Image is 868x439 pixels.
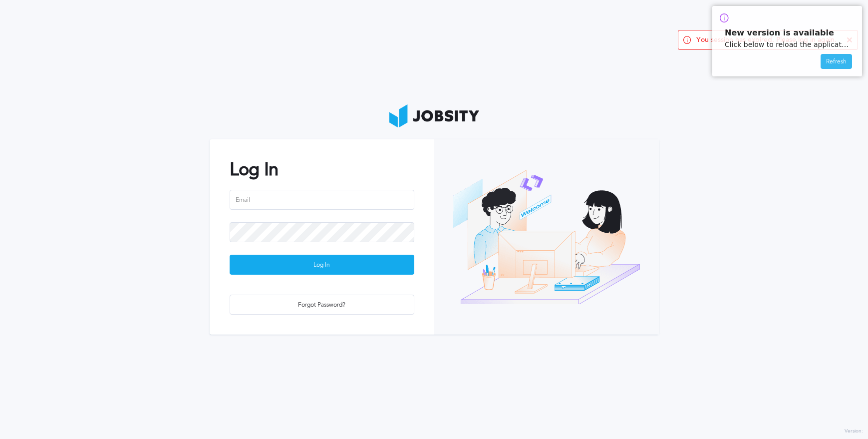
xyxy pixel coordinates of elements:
[821,54,852,69] button: Refresh
[821,54,852,69] div: Refresh
[230,159,414,180] h2: Log In
[725,28,850,37] p: New version is available
[230,295,414,315] button: Forgot Password?
[845,429,863,435] label: Version:
[230,255,414,275] button: Log In
[230,255,414,275] div: Log In
[725,40,850,48] p: Click below to reload the application
[230,190,414,210] input: Email
[696,36,837,44] span: You session has expired. Please log in again.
